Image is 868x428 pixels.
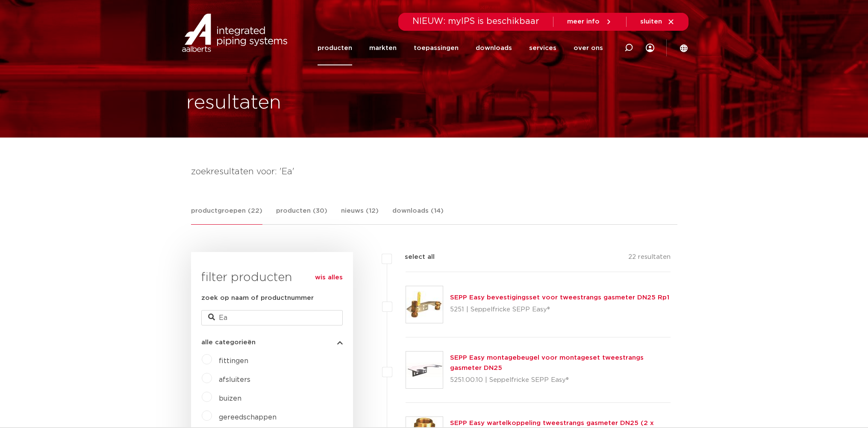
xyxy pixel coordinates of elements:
a: over ons [574,31,603,65]
button: alle categorieën [201,339,343,346]
a: markten [369,31,397,65]
a: wis alles [315,273,343,283]
input: zoeken [201,310,343,325]
h1: resultaten [186,89,281,117]
span: NIEUW: myIPS is beschikbaar [412,17,539,26]
a: nieuws (12) [341,206,379,224]
a: afsluiters [219,376,250,383]
p: 5251 | Seppelfricke SEPP Easy® [450,303,669,317]
a: downloads (14) [392,206,444,224]
a: producten (30) [276,206,327,224]
a: SEPP Easy bevestigingsset voor tweestrangs gasmeter DN25 Rp1 [450,294,669,301]
h4: zoekresultaten voor: 'Ea' [191,165,677,179]
a: toepassingen [414,31,459,65]
a: SEPP Easy montagebeugel voor montageset tweestrangs gasmeter DN25 [450,355,644,371]
p: 5251.00.10 | Seppelfricke SEPP Easy® [450,373,671,387]
a: fittingen [219,358,248,364]
a: services [529,31,556,65]
a: buizen [219,395,241,402]
span: alle categorieën [201,339,256,346]
a: meer info [567,18,612,26]
a: downloads [476,31,512,65]
label: select all [392,252,435,262]
img: Thumbnail for SEPP Easy montagebeugel voor montageset tweestrangs gasmeter DN25 [406,352,443,388]
a: producten [318,31,352,65]
label: zoek op naam of productnummer [201,293,314,303]
span: meer info [567,18,600,25]
a: productgroepen (22) [191,206,262,225]
span: sluiten [640,18,662,25]
nav: Menu [318,31,603,65]
div: my IPS [646,31,654,65]
h3: filter producten [201,269,343,286]
a: sluiten [640,18,675,26]
p: 22 resultaten [628,252,671,265]
a: gereedschappen [219,414,277,421]
img: Thumbnail for SEPP Easy bevestigingsset voor tweestrangs gasmeter DN25 Rp1 [406,286,443,323]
